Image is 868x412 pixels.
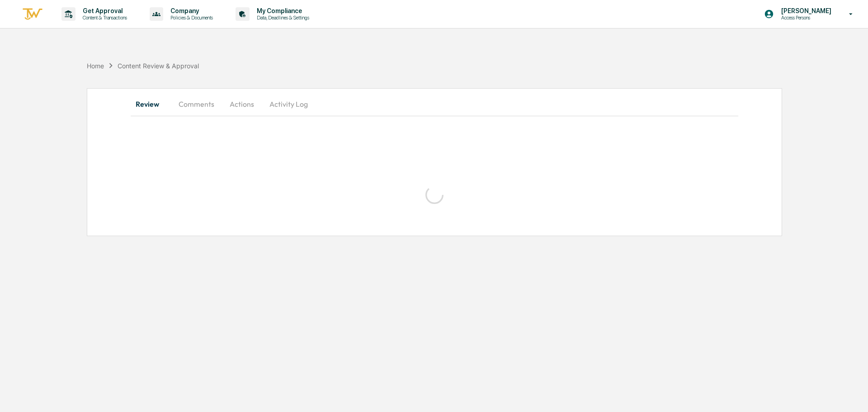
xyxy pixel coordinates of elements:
[163,7,217,14] p: Company
[163,14,217,21] p: Policies & Documents
[131,93,171,115] button: Review
[262,93,315,115] button: Activity Log
[774,7,836,14] p: [PERSON_NAME]
[75,14,132,21] p: Content & Transactions
[171,93,222,115] button: Comments
[250,7,314,14] p: My Compliance
[22,7,43,22] img: logo
[774,14,836,21] p: Access Persons
[75,7,132,14] p: Get Approval
[131,93,738,115] div: secondary tabs example
[118,62,199,70] div: Content Review & Approval
[250,14,314,21] p: Data, Deadlines & Settings
[222,93,262,115] button: Actions
[87,62,104,70] div: Home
